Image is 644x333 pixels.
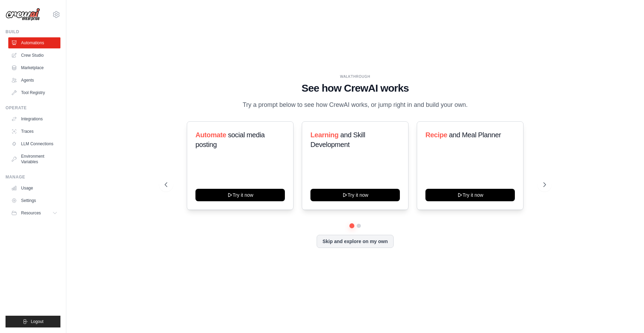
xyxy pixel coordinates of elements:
span: Learning [310,131,338,139]
a: LLM Connections [8,138,60,149]
a: Marketplace [8,62,60,73]
span: Automate [195,131,226,139]
button: Try it now [425,189,515,201]
button: Skip and explore on my own [317,235,394,248]
button: Try it now [195,189,285,201]
span: and Skill Development [310,131,365,148]
a: Agents [8,75,60,86]
div: Operate [6,105,60,111]
span: social media posting [195,131,265,148]
div: WALKTHROUGH [165,74,546,79]
a: Traces [8,126,60,137]
a: Tool Registry [8,87,60,98]
span: Logout [31,319,44,324]
h1: See how CrewAI works [165,82,546,94]
div: Build [6,29,60,35]
span: and Meal Planner [449,131,501,139]
a: Settings [8,195,60,206]
a: Automations [8,37,60,48]
button: Try it now [310,189,400,201]
a: Integrations [8,113,60,124]
button: Logout [6,316,60,327]
a: Crew Studio [8,50,60,61]
a: Environment Variables [8,151,60,167]
p: Try a prompt below to see how CrewAI works, or jump right in and build your own. [239,100,471,110]
span: Resources [21,210,41,216]
div: Manage [6,174,60,180]
img: Logo [6,8,40,21]
button: Resources [8,207,60,219]
a: Usage [8,183,60,194]
span: Recipe [425,131,447,139]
